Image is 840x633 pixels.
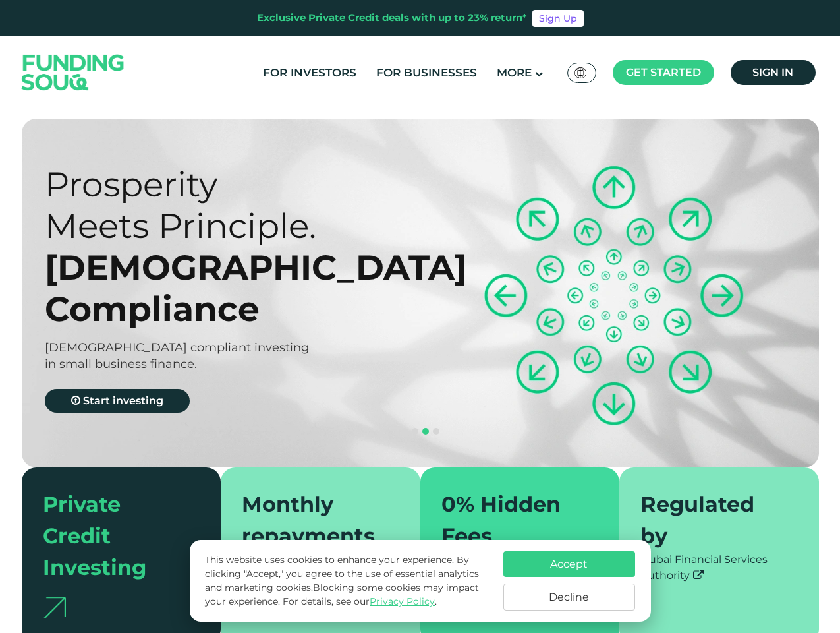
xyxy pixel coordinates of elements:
img: Logo [9,39,138,105]
button: navigation [431,426,441,437]
a: Sign in [731,60,816,85]
div: 0% Hidden Fees [441,489,583,552]
span: Blocking some cookies may impact your experience. [205,582,479,607]
div: Monthly repayments [242,489,383,552]
div: Exclusive Private Credit deals with up to 23% return* [257,11,527,26]
button: navigation [410,426,420,437]
div: [DEMOGRAPHIC_DATA] Compliance [45,247,443,330]
button: navigation [420,426,431,437]
div: Meets Principle. [45,205,443,247]
button: Decline [503,584,635,611]
div: in small business finance. [45,356,443,373]
a: For Businesses [373,62,480,84]
a: Sign Up [532,10,584,27]
img: SA Flag [574,67,586,78]
button: navigation [399,426,410,437]
img: arrow [43,597,66,618]
button: Accept [503,551,635,577]
p: This website uses cookies to enhance your experience. By clicking "Accept," you agree to the use ... [205,553,490,609]
div: Regulated by [640,489,782,552]
span: For details, see our . [283,595,437,607]
span: More [497,66,532,79]
div: Prosperity [45,164,443,205]
a: Start investing [45,389,190,413]
span: Sign in [752,66,793,78]
span: Start investing [83,394,163,407]
div: [DEMOGRAPHIC_DATA] compliant investing [45,340,443,356]
div: Private Credit Investing [43,489,184,584]
div: Dubai Financial Services Authority [640,552,798,584]
span: Get started [626,66,701,78]
a: For Investors [260,62,360,84]
a: Privacy Policy [370,595,435,607]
